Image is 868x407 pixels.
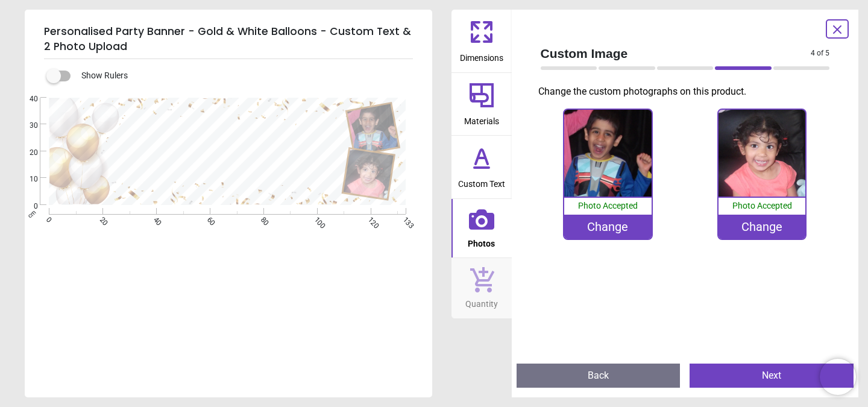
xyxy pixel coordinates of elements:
[451,136,512,198] button: Custom Text
[451,199,512,258] button: Photos
[27,209,37,219] span: cm
[719,215,805,239] div: Change
[15,94,38,104] span: 40
[97,215,105,223] span: 20
[564,215,651,239] div: Change
[451,10,512,72] button: Dimensions
[15,148,38,158] span: 20
[541,45,811,62] span: Custom Image
[690,364,854,388] button: Next
[451,258,512,318] button: Quantity
[517,364,681,388] button: Back
[15,121,38,131] span: 30
[451,73,512,136] button: Materials
[460,46,503,65] span: Dimensions
[365,215,373,223] span: 120
[468,232,495,250] span: Photos
[732,201,792,210] span: Photo Accepted
[151,215,159,223] span: 40
[820,359,856,395] iframe: Brevo live chat
[44,19,413,59] h5: Personalised Party Banner - Gold & White Balloons - Custom Text & 2 Photo Upload
[458,172,505,191] span: Custom Text
[538,85,840,98] p: Change the custom photographs on this product.
[15,174,38,185] span: 10
[464,110,499,128] span: Materials
[811,48,829,58] span: 4 of 5
[312,215,319,223] span: 100
[204,215,212,223] span: 60
[15,201,38,212] span: 0
[43,215,51,223] span: 0
[54,69,432,83] div: Show Rulers
[465,292,498,311] span: Quantity
[400,215,408,223] span: 133
[258,215,266,223] span: 80
[578,201,638,210] span: Photo Accepted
